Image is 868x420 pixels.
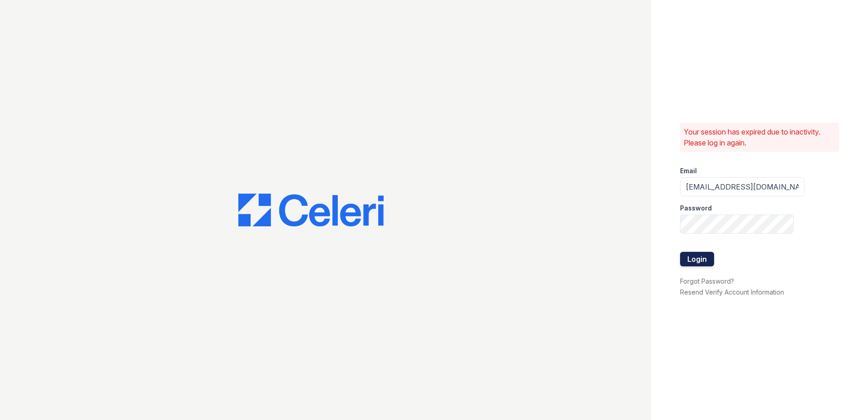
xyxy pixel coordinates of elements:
[680,277,734,285] a: Forgot Password?
[680,252,714,266] button: Login
[238,194,384,226] img: CE_Logo_Blue-a8612792a0a2168367f1c8372b55b34899dd931a85d93a1a3d3e32e68fde9ad4.png
[684,126,835,148] p: Your session has expired due to inactivity. Please log in again.
[680,288,784,296] a: Resend Verify Account Information
[680,204,712,213] label: Password
[680,166,697,175] label: Email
